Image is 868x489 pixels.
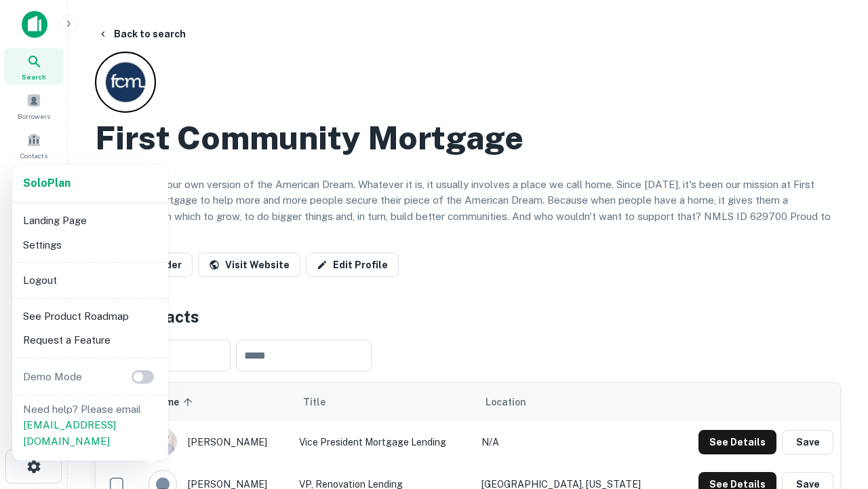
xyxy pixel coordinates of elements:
li: Logout [18,268,163,293]
a: [EMAIL_ADDRESS][DOMAIN_NAME] [23,419,116,447]
strong: Solo Plan [23,177,71,189]
li: Landing Page [18,209,163,233]
li: Request a Feature [18,328,163,352]
p: Need help? Please email [23,401,157,450]
p: Demo Mode [18,369,87,385]
iframe: Chat Widget [800,380,868,446]
li: Settings [18,233,163,257]
li: See Product Roadmap [18,304,163,329]
a: SoloPlan [23,175,71,192]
